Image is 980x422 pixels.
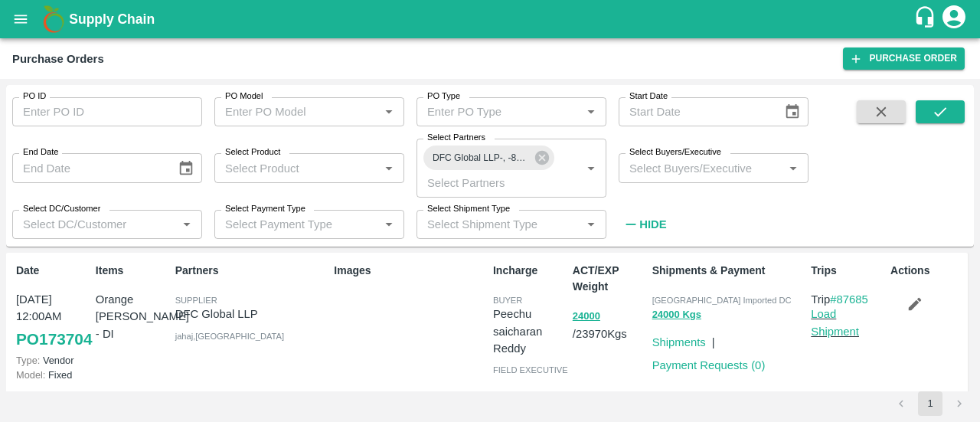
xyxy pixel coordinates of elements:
label: Start Date [629,90,668,103]
span: DFC Global LLP-, -8056805889 [423,150,538,166]
input: Select Product [219,158,374,178]
span: field executive [493,365,568,375]
input: Select Payment Type [219,214,354,234]
input: Start Date [619,97,772,126]
button: Choose date [171,154,201,183]
label: End Date [23,146,58,159]
p: / 23970 Kgs [573,307,646,342]
input: Select Shipment Type [421,214,577,234]
p: DFC Global LLP [175,306,328,322]
button: Open [783,159,803,178]
a: Purchase Order [843,47,965,70]
button: Open [581,159,601,178]
button: Open [581,102,601,122]
button: Open [581,214,601,234]
button: Open [379,102,399,122]
button: Open [177,214,197,234]
a: Shipments [652,336,706,348]
button: Open [379,159,399,178]
label: PO Type [427,90,460,103]
label: Select Buyers/Executive [629,146,721,159]
button: 24000 [573,308,600,325]
div: Purchase Orders [12,49,104,69]
input: End Date [12,153,165,182]
p: Peechu saicharan Reddy [493,306,567,357]
p: Incharge [493,263,567,279]
button: 24000 Kgs [652,306,701,324]
input: Enter PO Model [219,102,354,122]
label: Select Partners [427,132,485,144]
span: buyer [493,296,522,305]
input: Select DC/Customer [17,214,172,234]
strong: Hide [639,218,666,231]
label: PO Model [225,90,263,103]
a: Load Shipment [811,308,859,337]
input: Select Buyers/Executive [623,158,779,178]
p: Actions [890,263,964,279]
span: Type: [16,355,40,366]
p: Images [334,263,487,279]
div: DFC Global LLP-, -8056805889 [423,146,554,170]
div: customer-support [913,5,940,33]
a: Supply Chain [69,8,913,30]
p: Items [96,263,169,279]
p: Partners [175,263,328,279]
button: open drawer [3,2,38,37]
label: Select DC/Customer [23,203,100,215]
p: Fixed [16,368,90,382]
label: Select Shipment Type [427,203,510,215]
input: Select Partners [421,172,557,192]
p: Orange [PERSON_NAME] - DI [96,291,169,342]
span: [GEOGRAPHIC_DATA] Imported DC [652,296,792,305]
span: Model: [16,369,45,381]
button: Open [379,214,399,234]
button: Hide [619,211,671,237]
span: Supplier [175,296,217,305]
a: #87685 [830,293,868,306]
p: Vendor [16,353,90,368]
button: page 1 [918,391,942,416]
p: Date [16,263,90,279]
p: Shipments & Payment [652,263,805,279]
span: jahaj , [GEOGRAPHIC_DATA] [175,332,284,341]
input: Enter PO Type [421,102,557,122]
div: | [706,328,715,351]
label: Select Payment Type [225,203,305,215]
p: Trip [811,291,884,308]
img: logo [38,4,69,34]
label: PO ID [23,90,46,103]
label: Select Product [225,146,280,159]
a: Payment Requests (0) [652,359,766,371]
a: PO173704 [16,325,92,353]
p: Trips [811,263,884,279]
button: Choose date [778,97,807,126]
p: [DATE] 12:00AM [16,291,90,325]
div: account of current user [940,3,968,35]
b: Supply Chain [69,11,155,27]
input: Enter PO ID [12,97,202,126]
p: ACT/EXP Weight [573,263,646,295]
nav: pagination navigation [887,391,974,416]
